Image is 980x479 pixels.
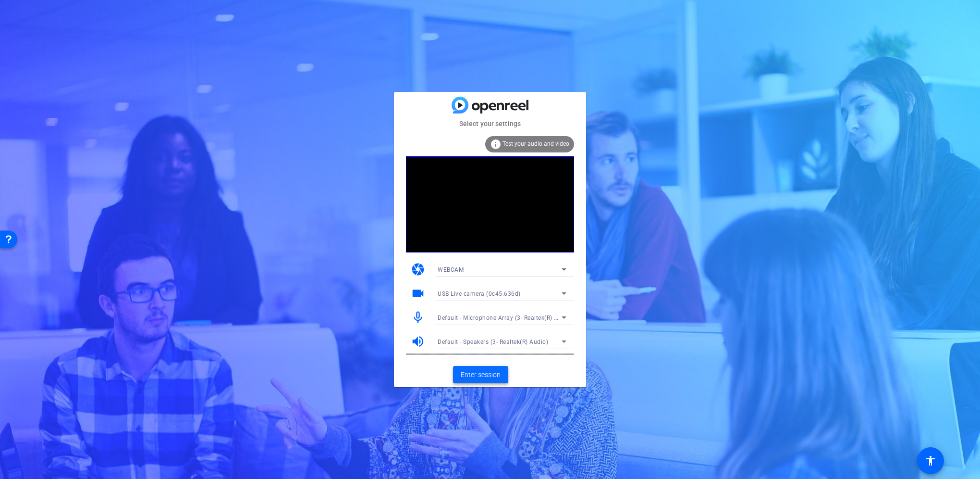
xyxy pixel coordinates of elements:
[411,334,425,349] mat-icon: volume_up
[925,455,936,466] mat-icon: accessibility
[438,290,521,297] span: USB Live camera (0c45:636d)
[411,310,425,325] mat-icon: mic_none
[490,139,502,150] mat-icon: info
[438,314,573,321] span: Default - Microphone Array (3- Realtek(R) Audio)
[461,370,501,380] span: Enter session
[438,266,464,273] span: WEBCAM
[502,140,569,147] span: Test your audio and video
[411,286,425,301] mat-icon: videocam
[452,97,528,113] img: blue-gradient.svg
[438,339,548,345] span: Default - Speakers (3- Realtek(R) Audio)
[411,262,425,277] mat-icon: camera
[453,366,508,383] button: Enter session
[394,118,586,129] mat-card-subtitle: Select your settings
